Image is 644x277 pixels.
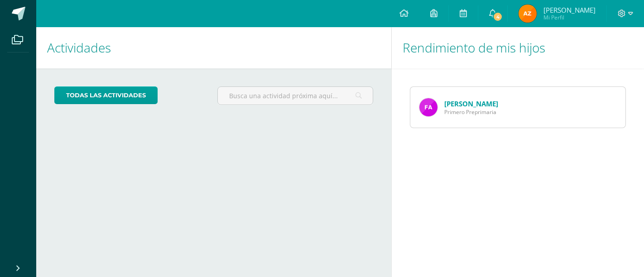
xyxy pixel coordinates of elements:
span: 4 [493,12,503,22]
h1: Actividades [47,27,380,68]
h1: Rendimiento de mis hijos [403,27,633,68]
input: Busca una actividad próxima aquí... [218,87,373,105]
a: [PERSON_NAME] [444,99,498,108]
img: 52ab93529242e1aaa9861a52110c432d.png [419,98,437,116]
a: todas las Actividades [54,86,158,104]
span: Primero Preprimaria [444,108,498,116]
span: [PERSON_NAME] [543,5,596,14]
img: d82ac3c12ed4879cc7ed5a41dc400164.png [519,5,537,23]
span: Mi Perfil [543,14,596,21]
